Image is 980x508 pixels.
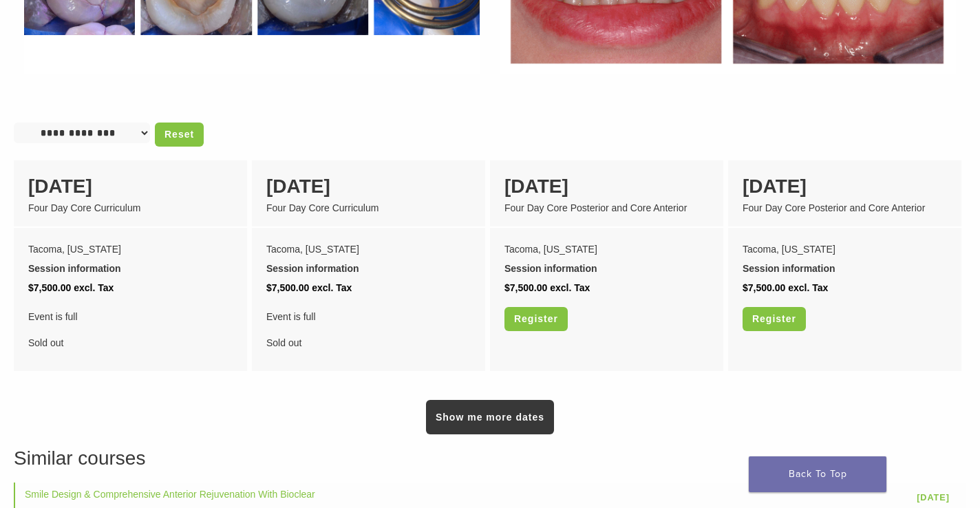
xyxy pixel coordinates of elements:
[14,444,966,473] h3: Similar courses
[28,307,233,352] div: Sold out
[426,400,554,434] a: Show me more dates
[25,489,315,500] a: Smile Design & Comprehensive Anterior Rejuvenation With Bioclear
[743,201,947,215] div: Four Day Core Posterior and Core Anterior
[266,201,471,215] div: Four Day Core Curriculum
[743,307,806,331] a: Register
[266,307,471,352] div: Sold out
[155,123,204,147] a: Reset
[788,282,828,293] span: excl. Tax
[266,240,471,259] div: Tacoma, [US_STATE]
[504,240,709,259] div: Tacoma, [US_STATE]
[266,307,471,326] span: Event is full
[312,282,352,293] span: excl. Tax
[28,307,233,326] span: Event is full
[28,240,233,259] div: Tacoma, [US_STATE]
[504,282,547,293] span: $7,500.00
[504,172,709,201] div: [DATE]
[743,259,947,278] div: Session information
[743,282,785,293] span: $7,500.00
[266,282,309,293] span: $7,500.00
[550,282,590,293] span: excl. Tax
[28,282,71,293] span: $7,500.00
[504,201,709,215] div: Four Day Core Posterior and Core Anterior
[504,307,568,331] a: Register
[28,172,233,201] div: [DATE]
[504,259,709,278] div: Session information
[743,240,947,259] div: Tacoma, [US_STATE]
[749,456,886,492] a: Back To Top
[266,172,471,201] div: [DATE]
[74,282,114,293] span: excl. Tax
[28,259,233,278] div: Session information
[743,172,947,201] div: [DATE]
[266,259,471,278] div: Session information
[28,201,233,215] div: Four Day Core Curriculum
